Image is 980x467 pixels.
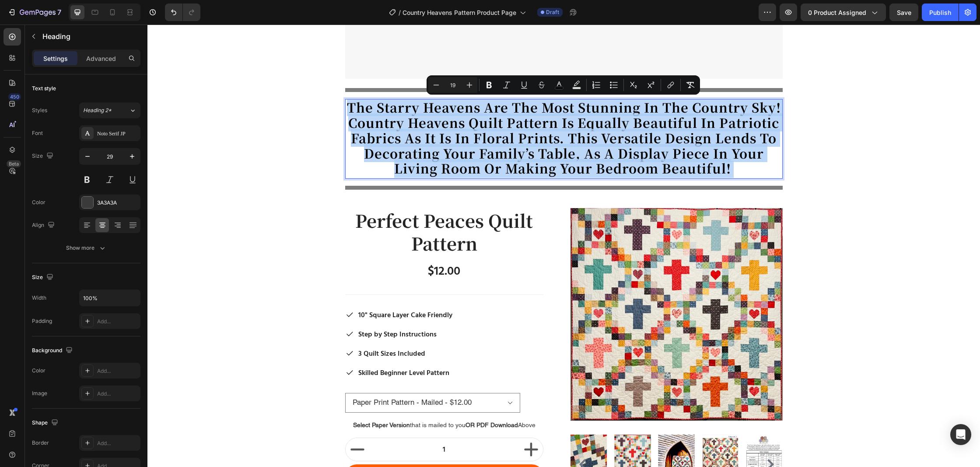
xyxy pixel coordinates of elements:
[427,75,700,95] div: Editor contextual toolbar
[32,106,47,114] div: Styles
[430,435,441,445] button: Carousel Back Arrow
[32,317,52,325] div: Padding
[42,31,137,42] p: Heading
[280,238,314,255] div: $12.00
[32,389,47,397] div: Image
[211,285,305,296] p: 10" Square Layer Cake Friendly
[318,397,371,404] strong: OR PDF Download
[199,74,633,152] span: The starry heavens are the most stunning in the country sky! Country Heavens quilt pattern is equ...
[97,318,138,325] div: Add...
[211,324,305,334] p: 3 Quilt Sizes Included
[8,93,21,100] div: 450
[32,417,60,429] div: Shape
[32,150,55,162] div: Size
[32,272,55,283] div: Size
[206,397,262,404] strong: Select Paper Version
[198,74,635,154] h2: Rich Text Editor. Editing area: main
[97,390,138,398] div: Add...
[198,440,396,463] button: BUY PATTERN
[32,198,45,206] div: Color
[83,106,112,114] span: Heading 2*
[211,343,305,354] p: Skilled Beginner Level Pattern
[897,9,911,16] span: Save
[57,7,61,18] p: 7
[399,8,401,17] span: /
[618,435,628,445] button: Carousel Next Arrow
[801,4,886,21] button: 0 product assigned
[950,424,971,445] div: Open Intercom Messenger
[32,85,56,92] div: Text style
[3,4,65,21] button: 7
[43,54,68,63] p: Settings
[32,240,140,256] button: Show more
[147,25,980,467] iframe: Design area
[32,345,74,357] div: Background
[66,244,107,252] div: Show more
[402,8,516,17] span: Country Heavens Pattern Product Page
[80,290,140,306] input: Auto
[372,414,395,436] button: increment
[199,396,395,405] p: that is mailed to you Above
[32,129,43,137] div: Font
[32,367,45,375] div: Color
[7,160,21,167] div: Beta
[889,4,918,21] button: Save
[86,54,116,63] p: Advanced
[929,8,951,17] div: Publish
[423,184,635,396] img: Perfect Peaces Quilt Pattern - Easy Piecy Quilts
[32,439,49,447] div: Border
[211,304,305,315] p: Step by Step Instructions
[198,414,222,436] button: decrement
[97,367,138,375] div: Add...
[165,4,200,21] div: Undo/Redo
[922,4,959,21] button: Publish
[97,199,138,207] div: 3A3A3A
[546,8,559,16] span: Draft
[808,8,866,17] span: 0 product assigned
[32,294,46,302] div: Width
[97,130,138,138] div: Noto Serif JP
[79,103,140,118] button: Heading 2*
[222,414,372,436] input: quantity
[97,439,138,447] div: Add...
[198,184,396,231] a: Perfect Peaces Quilt Pattern
[32,219,56,231] div: Align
